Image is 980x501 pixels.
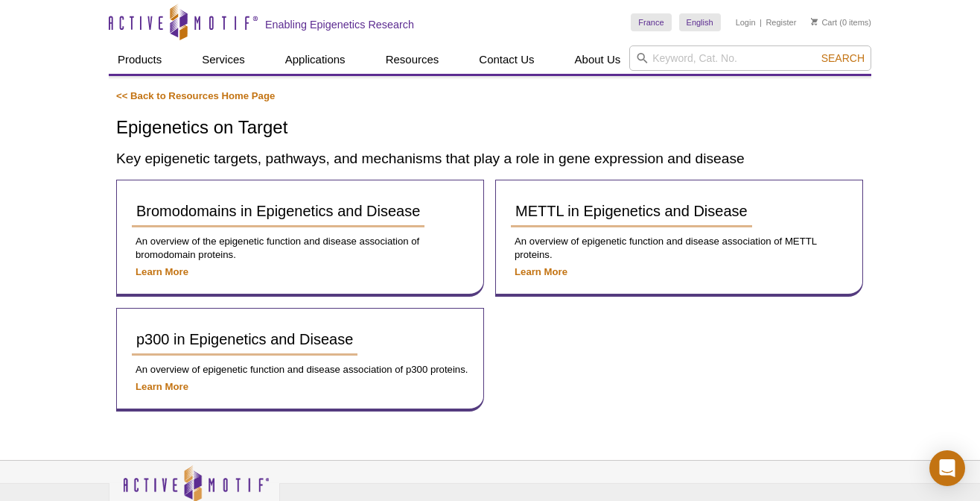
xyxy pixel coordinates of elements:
img: Your Cart [811,18,818,25]
a: METTL in Epigenetics and Disease [511,195,752,227]
p: An overview of epigenetic function and disease association of METTL proteins. [511,235,847,262]
li: | [760,13,762,31]
a: p300 in Epigenetics and Disease [132,324,357,356]
span: Bromodomains in Epigenetics and Disease [136,203,420,219]
a: Learn More [136,266,188,277]
a: Login [736,17,756,28]
a: Cart [811,17,837,28]
a: Register [766,17,796,28]
a: About Us [566,45,630,74]
a: Learn More [136,381,188,392]
p: An overview of the epigenetic function and disease association of bromodomain proteins. [132,235,468,262]
h2: Key epigenetic targets, pathways, and mechanisms that play a role in gene expression and disease [116,148,864,168]
a: Bromodomains in Epigenetics and Disease [132,195,424,227]
a: Products [109,45,171,74]
span: Search [821,52,865,64]
input: Keyword, Cat. No. [629,45,871,71]
a: Resources [377,45,448,74]
li: (0 items) [811,13,871,31]
p: An overview of epigenetic function and disease association of p300 proteins. [132,363,468,376]
a: Learn More [515,266,567,277]
a: Applications [276,45,354,74]
span: METTL in Epigenetics and Disease [515,203,748,219]
a: France [631,13,671,31]
button: Search [817,51,869,65]
a: Services [193,45,254,74]
h2: Enabling Epigenetics Research [265,18,414,31]
a: << Back to Resources Home Page [116,90,275,101]
div: Open Intercom Messenger [929,450,965,486]
a: Contact Us [470,45,543,74]
h1: Epigenetics on Target [116,118,864,139]
a: English [679,13,721,31]
span: p300 in Epigenetics and Disease [136,331,353,347]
